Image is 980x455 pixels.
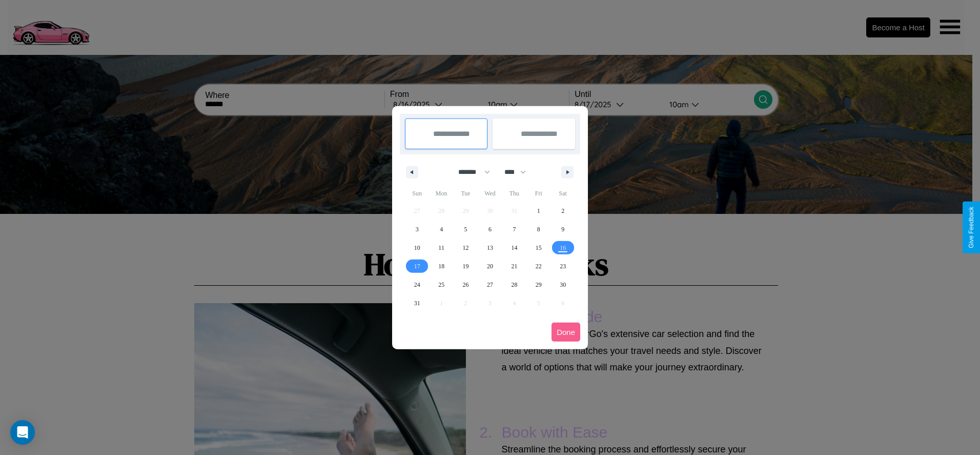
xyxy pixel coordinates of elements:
span: Fri [526,185,550,202]
button: 12 [454,239,478,257]
button: 21 [502,257,526,275]
span: Sat [551,185,575,202]
span: 2 [561,202,564,220]
span: 21 [511,257,517,275]
span: 15 [536,239,542,257]
button: 27 [478,275,502,294]
span: Thu [502,185,526,202]
button: 5 [454,220,478,239]
button: 18 [429,257,453,275]
div: Open Intercom Messenger [10,420,35,445]
button: 13 [478,239,502,257]
span: 29 [536,275,542,294]
span: Wed [478,185,502,202]
button: Done [552,323,580,342]
button: 28 [502,275,526,294]
span: 8 [537,220,540,239]
button: 17 [405,257,429,275]
span: 19 [463,257,469,275]
span: 31 [414,294,420,312]
span: 3 [416,220,419,239]
span: Sun [405,185,429,202]
span: 17 [414,257,420,275]
button: 23 [551,257,575,275]
button: 25 [429,275,453,294]
span: 7 [513,220,516,239]
button: 29 [526,275,550,294]
span: 16 [560,239,566,257]
button: 3 [405,220,429,239]
span: 10 [414,239,420,257]
span: 9 [561,220,564,239]
button: 9 [551,220,575,239]
span: 13 [487,239,493,257]
span: 30 [560,275,566,294]
span: 1 [537,202,540,220]
button: 4 [429,220,453,239]
span: 4 [440,220,443,239]
button: 2 [551,202,575,220]
button: 7 [502,220,526,239]
button: 22 [526,257,550,275]
span: 6 [488,220,492,239]
span: 12 [463,239,469,257]
button: 15 [526,239,550,257]
span: 14 [511,239,517,257]
span: 24 [414,275,420,294]
span: 25 [438,275,444,294]
span: 11 [438,239,444,257]
span: 18 [438,257,444,275]
span: 26 [463,275,469,294]
span: 22 [536,257,542,275]
button: 20 [478,257,502,275]
button: 26 [454,275,478,294]
button: 11 [429,239,453,257]
span: 5 [464,220,467,239]
span: Tue [454,185,478,202]
div: Give Feedback [968,207,975,248]
button: 16 [551,239,575,257]
button: 6 [478,220,502,239]
span: 20 [487,257,493,275]
button: 31 [405,294,429,312]
button: 24 [405,275,429,294]
button: 10 [405,239,429,257]
span: 28 [511,275,517,294]
button: 8 [526,220,550,239]
button: 30 [551,275,575,294]
span: 23 [560,257,566,275]
button: 19 [454,257,478,275]
span: Mon [429,185,453,202]
span: 27 [487,275,493,294]
button: 1 [526,202,550,220]
button: 14 [502,239,526,257]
